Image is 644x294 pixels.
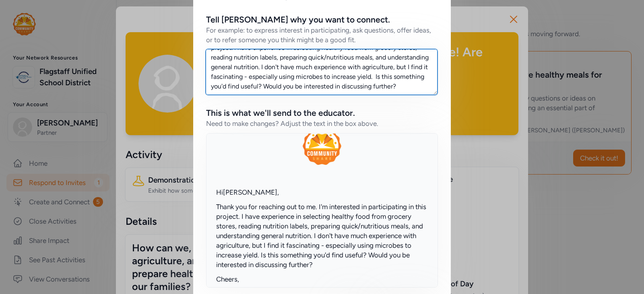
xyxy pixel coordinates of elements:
[206,119,378,128] div: Need to make changes? Adjust the text in the box above.
[216,274,428,284] div: Cheers,
[206,107,355,119] div: This is what we'll send to the educator.
[216,187,428,197] div: Hi [PERSON_NAME] ,
[206,49,438,95] textarea: Thank you for reaching out to me. I'm interested in participating in this project. I have experie...
[206,14,390,25] div: Tell [PERSON_NAME] why you want to connect.
[216,202,428,269] p: Thank you for reaching out to me. I'm interested in participating in this project. I have experie...
[303,127,341,165] img: logo
[206,25,438,45] div: For example: to express interest in participating, ask questions, offer ideas, or to refer someon...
